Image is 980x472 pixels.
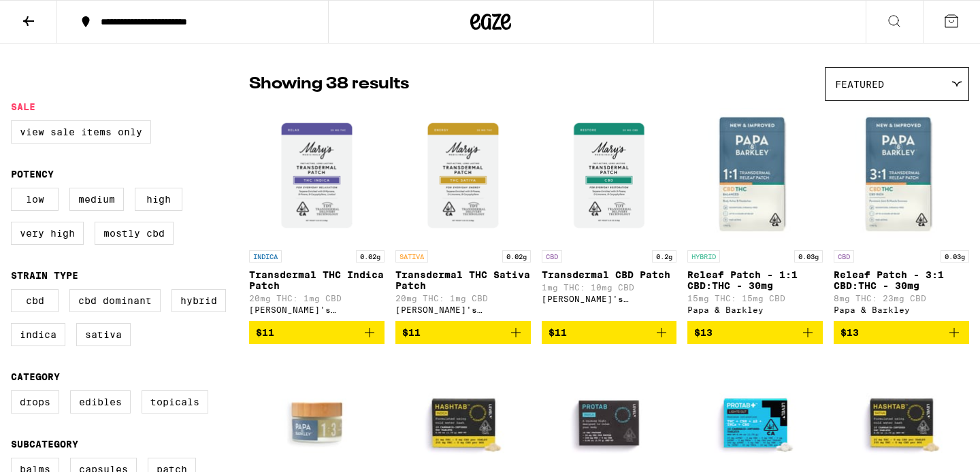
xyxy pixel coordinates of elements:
[687,305,823,314] div: Papa & Barkley
[542,107,677,321] a: Open page for Transdermal CBD Patch from Mary's Medicinals
[542,250,562,263] p: CBD
[687,321,823,344] button: Add to bag
[542,269,677,280] p: Transdermal CBD Patch
[402,327,421,338] span: $11
[549,327,567,338] span: $11
[687,250,720,263] p: HYBRID
[171,289,226,312] label: Hybrid
[502,250,531,263] p: 0.02g
[687,294,823,303] p: 15mg THC: 15mg CBD
[76,323,131,346] label: Sativa
[11,289,59,312] label: CBD
[249,321,385,344] button: Add to bag
[687,269,823,291] p: Releaf Patch - 1:1 CBD:THC - 30mg
[834,107,969,243] img: Papa & Barkley - Releaf Patch - 3:1 CBD:THC - 30mg
[395,305,531,314] div: [PERSON_NAME]'s Medicinals
[835,79,884,90] span: Featured
[687,107,823,321] a: Open page for Releaf Patch - 1:1 CBD:THC - 30mg from Papa & Barkley
[395,250,428,263] p: SATIVA
[11,101,35,112] legend: Sale
[135,188,182,211] label: High
[249,107,385,321] a: Open page for Transdermal THC Indica Patch from Mary's Medicinals
[834,269,969,291] p: Releaf Patch - 3:1 CBD:THC - 30mg
[249,305,385,314] div: [PERSON_NAME]'s Medicinals
[395,294,531,303] p: 20mg THC: 1mg CBD
[69,289,161,312] label: CBD Dominant
[834,250,854,263] p: CBD
[256,327,274,338] span: $11
[794,250,823,263] p: 0.03g
[70,390,131,414] label: Edibles
[249,294,385,303] p: 20mg THC: 1mg CBD
[395,107,531,321] a: Open page for Transdermal THC Sativa Patch from Mary's Medicinals
[11,390,59,414] label: Drops
[694,327,713,338] span: $13
[356,250,385,263] p: 0.02g
[834,321,969,344] button: Add to bag
[395,321,531,344] button: Add to bag
[8,10,98,20] span: Hi. Need any help?
[652,250,676,263] p: 0.2g
[11,323,65,346] label: Indica
[11,120,151,144] label: View Sale Items Only
[687,107,823,243] img: Papa & Barkley - Releaf Patch - 1:1 CBD:THC - 30mg
[249,250,282,263] p: INDICA
[834,294,969,303] p: 8mg THC: 23mg CBD
[11,270,78,281] legend: Strain Type
[834,305,969,314] div: Papa & Barkley
[11,188,59,211] label: Low
[834,107,969,321] a: Open page for Releaf Patch - 3:1 CBD:THC - 30mg from Papa & Barkley
[69,188,124,211] label: Medium
[249,73,409,96] p: Showing 38 results
[840,327,859,338] span: $13
[395,269,531,291] p: Transdermal THC Sativa Patch
[11,439,78,450] legend: Subcategory
[542,321,677,344] button: Add to bag
[142,390,208,414] label: Topicals
[941,250,969,263] p: 0.03g
[542,107,677,243] img: Mary's Medicinals - Transdermal CBD Patch
[95,222,174,245] label: Mostly CBD
[11,371,60,382] legend: Category
[249,269,385,291] p: Transdermal THC Indica Patch
[11,222,84,245] label: Very High
[11,169,54,180] legend: Potency
[542,294,677,303] div: [PERSON_NAME]'s Medicinals
[542,283,677,292] p: 1mg THC: 10mg CBD
[249,107,385,243] img: Mary's Medicinals - Transdermal THC Indica Patch
[395,107,531,243] img: Mary's Medicinals - Transdermal THC Sativa Patch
